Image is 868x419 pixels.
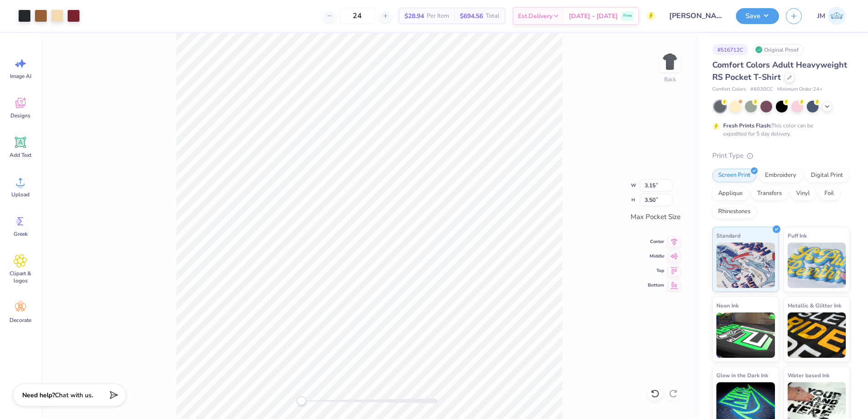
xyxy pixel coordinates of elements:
[805,169,849,182] div: Digital Print
[788,231,807,240] span: Puff Ink
[819,187,840,200] div: Foil
[716,312,775,358] img: Neon Ink
[14,230,28,238] span: Greek
[712,44,748,55] div: # 516712C
[813,7,850,25] a: JM
[751,187,788,200] div: Transfers
[10,112,30,119] span: Designs
[712,169,756,182] div: Screen Print
[750,86,773,93] span: # 6030CC
[777,86,823,93] span: Minimum Order: 24 +
[460,11,483,21] span: $694.56
[22,391,55,400] strong: Need help?
[11,191,30,198] span: Upload
[712,205,756,219] div: Rhinestones
[788,312,846,358] img: Metallic & Glitter Ink
[716,370,768,380] span: Glow in the Dark Ink
[788,301,841,310] span: Metallic & Glitter Ink
[662,7,729,25] input: Untitled Design
[716,231,740,240] span: Standard
[712,151,850,161] div: Print Type
[788,370,829,380] span: Water based Ink
[486,11,499,21] span: Total
[759,169,802,182] div: Embroidery
[648,253,664,260] span: Middle
[723,122,835,138] div: This color can be expedited for 5 day delivery.
[427,11,449,21] span: Per Item
[297,396,306,405] div: Accessibility label
[712,59,847,83] span: Comfort Colors Adult Heavyweight RS Pocket T-Shirt
[518,11,552,21] span: Est. Delivery
[10,73,31,80] span: Image AI
[623,13,632,19] span: Free
[716,301,739,310] span: Neon Ink
[664,75,676,83] div: Back
[404,11,424,21] span: $28.94
[55,391,93,400] span: Chat with us.
[753,44,804,55] div: Original Proof
[5,270,35,284] span: Clipart & logos
[10,151,31,159] span: Add Text
[712,86,746,93] span: Comfort Colors
[340,8,375,24] input: – –
[648,282,664,289] span: Bottom
[790,187,816,200] div: Vinyl
[648,267,664,274] span: Top
[648,238,664,245] span: Center
[716,243,775,288] img: Standard
[569,11,618,21] span: [DATE] - [DATE]
[817,11,825,21] span: JM
[723,122,771,129] strong: Fresh Prints Flash:
[788,243,846,288] img: Puff Ink
[661,53,679,71] img: Back
[736,8,779,24] button: Save
[828,7,846,25] img: Joshua Malaki
[712,187,749,200] div: Applique
[10,317,31,324] span: Decorate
